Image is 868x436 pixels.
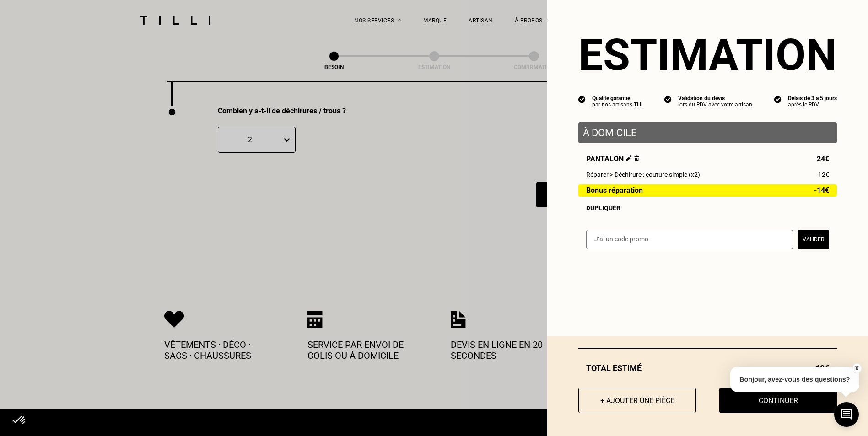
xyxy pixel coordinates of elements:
[774,95,782,103] img: icon list info
[586,154,639,163] span: Pantalon
[578,29,837,80] section: Estimation
[788,101,837,108] div: après le RDV
[817,154,829,163] span: 24€
[592,95,642,101] div: Qualité garantie
[818,171,829,178] span: 12€
[586,204,829,212] div: Dupliquer
[814,186,829,194] span: -14€
[586,171,700,178] span: Réparer > Déchirure : couture simple (x2)
[852,363,861,373] button: X
[578,363,837,373] div: Total estimé
[626,155,632,161] img: Éditer
[586,230,793,249] input: J‘ai un code promo
[634,155,639,161] img: Supprimer
[586,186,643,194] span: Bonus réparation
[678,95,752,101] div: Validation du devis
[664,95,672,103] img: icon list info
[578,388,696,413] button: + Ajouter une pièce
[730,367,859,392] p: Bonjour, avez-vous des questions?
[578,95,586,103] img: icon list info
[788,95,837,101] div: Délais de 3 à 5 jours
[678,101,752,108] div: lors du RDV avec votre artisan
[719,388,837,413] button: Continuer
[583,127,832,138] p: À domicile
[592,101,642,108] div: par nos artisans Tilli
[798,230,829,249] button: Valider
